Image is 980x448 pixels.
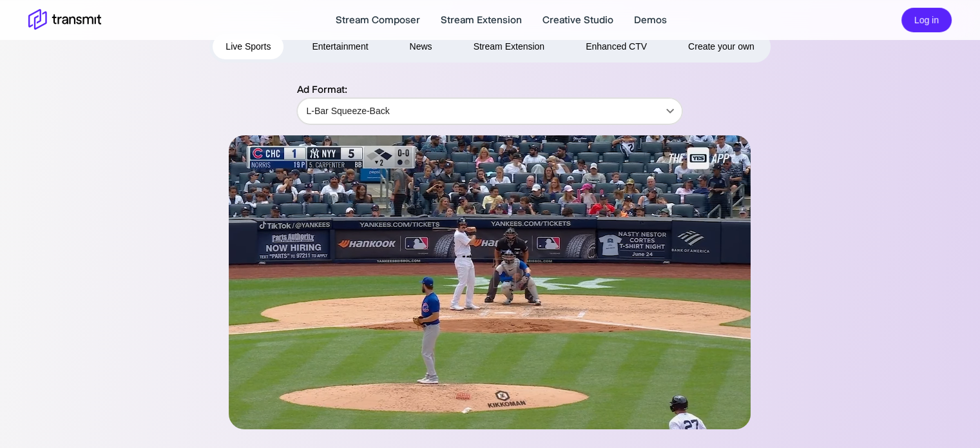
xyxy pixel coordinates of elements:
[573,34,660,59] button: Enhanced CTV
[901,8,952,33] button: Log in
[296,82,683,97] p: Ad Format:
[297,93,682,129] div: L-Bar Squeeze-Back
[461,34,558,59] button: Stream Extension
[901,13,952,25] a: Log in
[441,12,522,28] a: Stream Extension
[675,34,767,59] button: Create your own
[543,12,613,28] a: Creative Studio
[336,12,420,28] a: Stream Composer
[299,34,381,59] button: Entertainment
[213,34,283,59] button: Live Sports
[634,12,667,28] a: Demos
[397,34,445,59] button: News
[688,39,754,55] span: Create your own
